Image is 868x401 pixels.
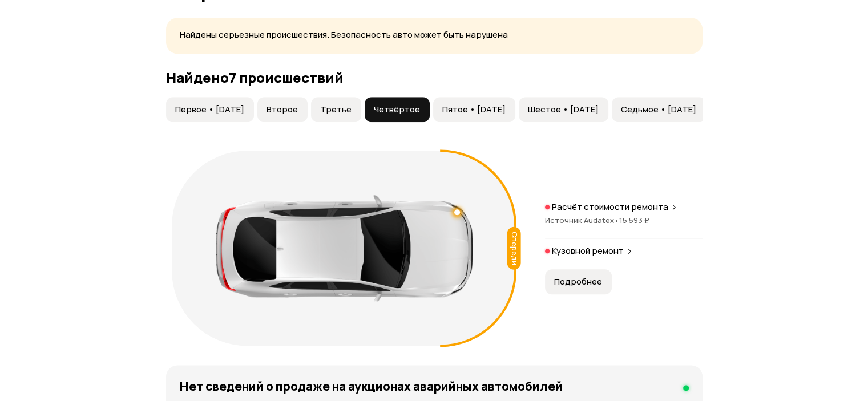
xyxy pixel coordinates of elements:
[175,104,244,115] span: Первое • [DATE]
[320,104,352,115] span: Третье
[619,215,649,225] span: 15 593 ₽
[554,276,602,287] span: Подробнее
[621,104,696,115] span: Седьмое • [DATE]
[545,215,619,225] span: Источник Audatex
[433,97,515,122] button: Пятое • [DATE]
[374,104,420,115] span: Четвёртое
[552,245,624,257] p: Кузовной ремонт
[528,104,599,115] span: Шестое • [DATE]
[267,104,298,115] span: Второе
[257,97,308,122] button: Второе
[166,97,254,122] button: Первое • [DATE]
[507,226,520,269] div: Спереди
[180,29,689,41] p: Найдены серьезные происшествия. Безопасность авто может быть нарушена
[365,97,430,122] button: Четвёртое
[612,97,706,122] button: Седьмое • [DATE]
[519,97,608,122] button: Шестое • [DATE]
[442,104,506,115] span: Пятое • [DATE]
[545,269,612,294] button: Подробнее
[180,379,563,394] h4: Нет сведений о продаже на аукционах аварийных автомобилей
[614,215,619,225] span: •
[311,97,361,122] button: Третье
[552,201,668,213] p: Расчёт стоимости ремонта
[166,70,703,86] h3: Найдено 7 происшествий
